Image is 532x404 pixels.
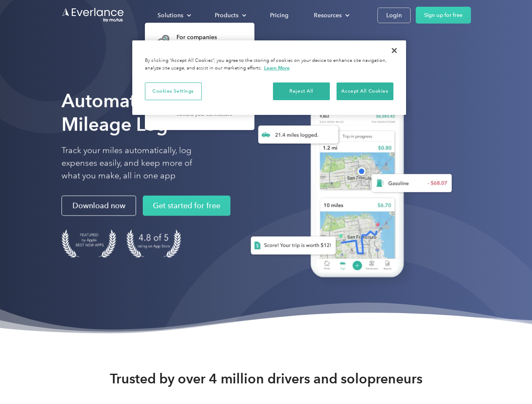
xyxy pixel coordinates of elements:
a: For companiesEasy vehicle reimbursements [149,28,248,55]
div: By clicking “Accept All Cookies”, you agree to the storing of cookies on your device to enhance s... [145,57,393,72]
div: Resources [314,10,342,21]
div: Cookie banner [132,40,406,115]
div: Solutions [158,10,183,21]
div: Products [206,8,253,23]
a: Download now [61,196,136,216]
button: Close [385,41,404,60]
div: For companies [176,33,243,42]
img: 4.9 out of 5 stars on the app store [126,229,181,258]
a: Pricing [262,8,297,23]
a: More information about your privacy, opens in a new tab [264,65,290,71]
div: Pricing [270,10,289,21]
a: Sign up for free [416,7,471,24]
div: Login [386,10,402,21]
nav: Solutions [145,23,254,130]
div: Products [215,10,238,21]
strong: Trusted by over 4 million drivers and solopreneurs [110,370,422,387]
div: Resources [305,8,356,23]
div: Privacy [132,40,406,115]
a: Login [377,8,411,23]
button: Cookies Settings [145,82,202,100]
p: Track your miles automatically, log expenses easily, and keep more of what you make, all in one app [61,144,212,182]
a: Go to homepage [61,7,125,23]
button: Reject All [273,82,330,100]
div: Solutions [149,8,198,23]
a: Get started for free [143,196,230,216]
button: Accept All Cookies [337,82,393,100]
img: Everlance, mileage tracker app, expense tracking app [237,80,459,290]
img: Badge for Featured by Apple Best New Apps [61,229,116,258]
